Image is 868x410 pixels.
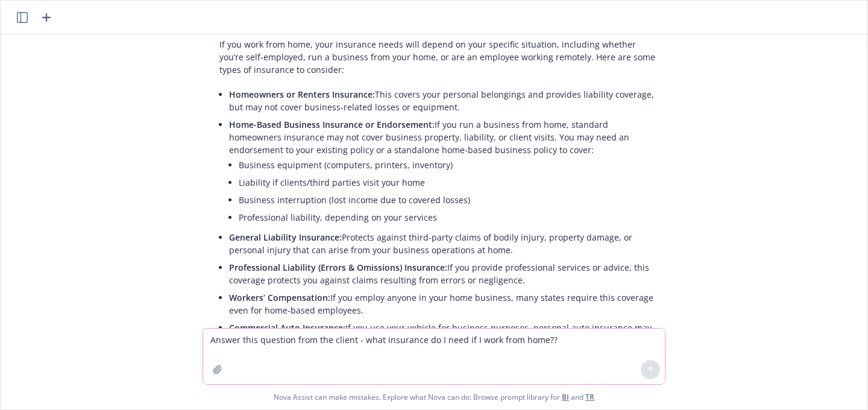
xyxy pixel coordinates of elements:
p: Protects against third-party claims of bodily injury, property damage, or personal injury that ca... [229,231,658,256]
a: BI [562,392,569,402]
span: Professional Liability (Errors & Omissions) Insurance: [229,262,447,273]
span: Workers’ Compensation: [229,292,330,303]
span: General Liability Insurance: [229,232,342,243]
a: TR [585,392,594,402]
p: If you work from home, your insurance needs will depend on your specific situation, including whe... [219,38,658,76]
li: Professional liability, depending on your services [239,209,658,226]
p: This covers your personal belongings and provides liability coverage, but may not cover business-... [229,88,658,113]
li: Business equipment (computers, printers, inventory) [239,156,658,174]
p: If you run a business from home, standard homeowners insurance may not cover business property, l... [229,118,658,156]
span: Homeowners or Renters Insurance: [229,89,375,100]
li: Business interruption (lost income due to covered losses) [239,191,658,209]
span: Home-Based Business Insurance or Endorsement: [229,119,435,130]
p: If you provide professional services or advice, this coverage protects you against claims resulti... [229,261,658,286]
span: Nova Assist can make mistakes. Explore what Nova can do: Browse prompt library for and [274,385,594,409]
p: If you employ anyone in your home business, many states require this coverage even for home-based... [229,291,658,317]
li: Liability if clients/third parties visit your home [239,174,658,191]
p: If you use your vehicle for business purposes, personal auto insurance may not provide coverage. [229,321,658,347]
span: Commercial Auto Insurance: [229,322,345,333]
